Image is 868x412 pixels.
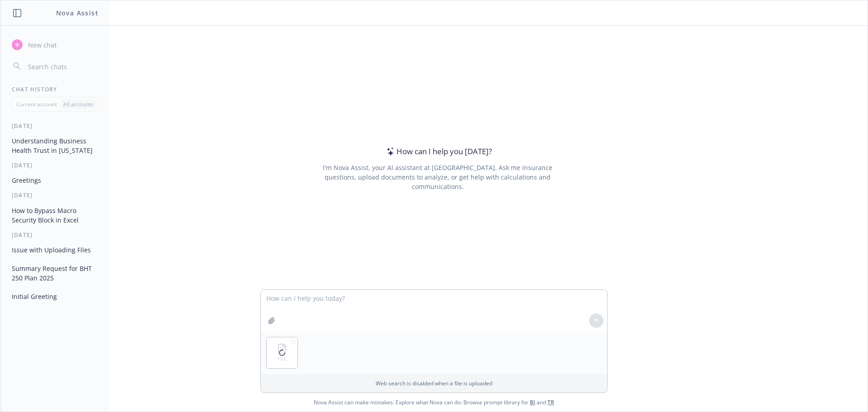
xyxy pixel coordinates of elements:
button: Understanding Business Health Trust in [US_STATE] [8,133,102,158]
button: Initial Greeting [8,289,102,304]
div: [DATE] [1,161,109,169]
span: Nova Assist can make mistakes. Explore what Nova can do: Browse prompt library for and [314,393,554,412]
button: Summary Request for BHT 250 Plan 2025 [8,261,102,285]
div: [DATE] [1,122,109,130]
div: [DATE] [1,231,109,239]
span: New chat [26,40,57,50]
div: [DATE] [1,191,109,199]
button: Issue with Uploading Files [8,242,102,257]
div: How can I help you [DATE]? [384,146,492,157]
div: Chat History [1,85,109,93]
h1: Nova Assist [56,8,99,18]
a: TR [547,398,554,406]
p: All accounts [63,100,94,108]
div: I'm Nova Assist, your AI assistant at [GEOGRAPHIC_DATA]. Ask me insurance questions, upload docum... [310,163,565,191]
p: Current account [16,100,57,108]
input: Search chats [26,60,98,73]
p: Web search is disabled when a file is uploaded [266,379,602,387]
button: How to Bypass Macro Security Block in Excel [8,203,102,227]
button: New chat [8,37,102,53]
a: BI [530,398,535,406]
button: Greetings [8,173,102,188]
